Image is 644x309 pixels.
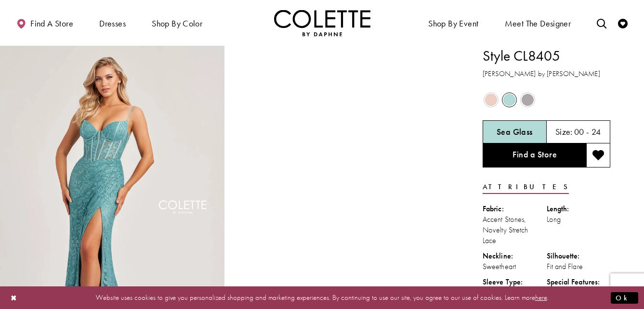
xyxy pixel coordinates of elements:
[594,10,609,36] a: Toggle search
[501,91,518,108] div: Sea Glass
[547,251,611,261] div: Silhouette:
[586,143,610,167] button: Add to wishlist
[547,204,611,214] div: Length:
[30,19,73,28] span: Find a store
[535,293,547,302] a: here
[69,291,575,304] p: Website uses cookies to give you personalized shopping and marketing experiences. By continuing t...
[483,204,547,214] div: Fabric:
[428,19,478,28] span: Shop By Event
[555,126,573,137] span: Size:
[99,19,126,28] span: Dresses
[483,91,610,109] div: Product color controls state depends on size chosen
[6,289,22,306] button: Close Dialog
[483,277,547,287] div: Sleeve Type:
[483,180,569,194] a: Attributes
[483,68,610,79] h3: [PERSON_NAME] by [PERSON_NAME]
[502,10,574,36] a: Meet the designer
[152,19,202,28] span: Shop by color
[483,143,586,167] a: Find a Store
[483,261,547,272] div: Sweetheart
[505,19,571,28] span: Meet the designer
[149,10,205,36] span: Shop by color
[547,214,611,225] div: Long
[483,46,610,66] h1: Style CL8405
[14,10,76,36] a: Find a store
[547,261,611,272] div: Fit and Flare
[616,10,630,36] a: Check Wishlist
[497,127,533,137] h5: Chosen color
[229,46,454,158] video: Style CL8405 Colette by Daphne #1 autoplay loop mute video
[483,91,499,108] div: Rose
[547,277,611,287] div: Special Features:
[611,292,638,304] button: Submit Dialog
[574,127,601,137] h5: 00 - 24
[426,10,481,36] span: Shop By Event
[519,91,536,108] div: Smoke
[483,214,547,246] div: Accent Stones, Novelty Stretch Lace
[274,10,370,36] img: Colette by Daphne
[483,251,547,261] div: Neckline:
[97,10,128,36] span: Dresses
[274,10,370,36] a: Visit Home Page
